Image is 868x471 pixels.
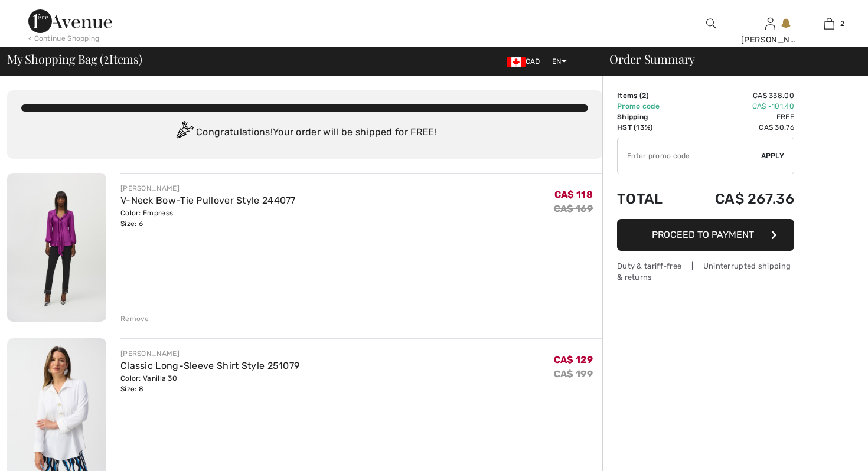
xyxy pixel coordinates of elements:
[120,360,299,371] a: Classic Long-Sleeve Shirt Style 251079
[120,348,299,359] div: [PERSON_NAME]
[554,368,593,380] s: CA$ 199
[741,34,799,46] div: [PERSON_NAME]
[617,260,794,283] div: Duty & tariff-free | Uninterrupted shipping & returns
[103,50,109,66] span: 2
[7,53,142,65] span: My Shopping Bag ( Items)
[28,9,112,33] img: 1ère Avenue
[120,208,296,229] div: Color: Empress Size: 6
[765,17,775,31] img: My Info
[507,57,545,66] span: CAD
[617,101,682,112] td: Promo code
[761,151,785,161] span: Apply
[824,17,834,31] img: My Bag
[554,189,593,200] span: CA$ 118
[120,183,296,194] div: [PERSON_NAME]
[765,18,775,29] a: Sign In
[617,112,682,122] td: Shipping
[554,203,593,214] s: CA$ 169
[617,179,682,219] td: Total
[617,122,682,133] td: HST (13%)
[682,122,794,133] td: CA$ 30.76
[840,18,844,29] span: 2
[682,101,794,112] td: CA$ -101.40
[618,138,761,174] input: Promo code
[172,121,196,145] img: Congratulation2.svg
[652,229,754,240] span: Proceed to Payment
[7,173,106,322] img: V-Neck Bow-Tie Pullover Style 244077
[120,313,149,324] div: Remove
[552,57,567,66] span: EN
[507,57,526,67] img: Canadian Dollar
[682,90,794,101] td: CA$ 338.00
[120,373,299,394] div: Color: Vanilla 30 Size: 8
[617,90,682,101] td: Items ( )
[120,195,296,206] a: V-Neck Bow-Tie Pullover Style 244077
[706,17,716,31] img: search the website
[554,354,593,365] span: CA$ 129
[642,91,646,100] span: 2
[682,179,794,219] td: CA$ 267.36
[595,53,861,65] div: Order Summary
[28,33,100,44] div: < Continue Shopping
[682,112,794,122] td: Free
[617,219,794,251] button: Proceed to Payment
[800,17,858,31] a: 2
[21,121,588,145] div: Congratulations! Your order will be shipped for FREE!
